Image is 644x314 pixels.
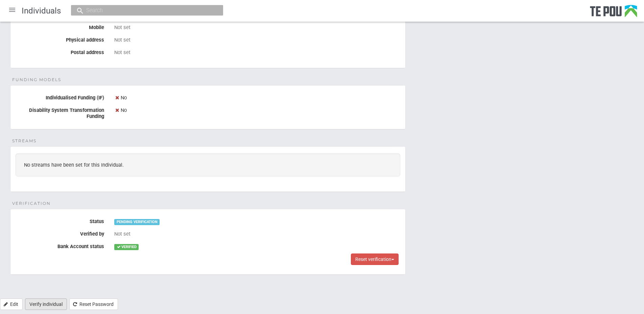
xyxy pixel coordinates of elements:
label: Postal address [10,47,109,55]
span: Funding Models [12,77,61,83]
div: No [114,92,400,104]
span: Streams [12,138,37,144]
div: VERIFIED [114,244,139,250]
div: PENDING VERIFICATION [114,219,160,225]
label: Physical address [10,34,109,43]
label: Bank Account status [10,241,109,249]
div: No streams have been set for this Individual. [16,153,400,176]
button: Reset password [69,298,118,310]
div: Not set [114,49,400,55]
label: Status [10,216,109,224]
div: Not set [114,24,400,30]
input: Search [84,7,203,14]
label: Mobile [10,22,109,30]
div: Not set [114,231,400,237]
label: Verified by [10,228,109,237]
div: Not set [114,37,400,43]
span: Verification [12,200,51,207]
div: No [114,105,400,116]
button: Reset verification [351,253,399,265]
label: Individualised Funding (IF) [10,92,109,101]
label: Disability System Transformation Funding [10,105,109,120]
a: Verify individual [25,298,67,310]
